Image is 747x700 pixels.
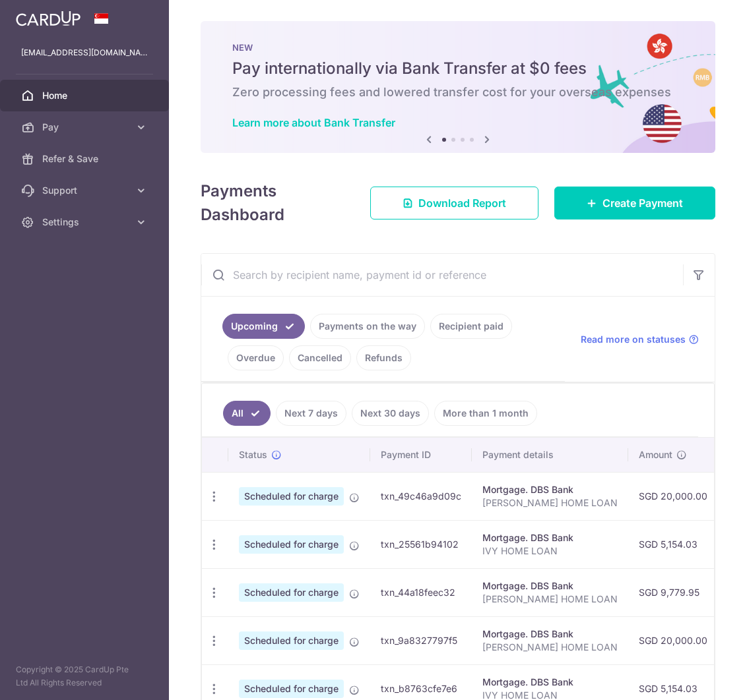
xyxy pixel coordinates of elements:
a: More than 1 month [434,401,537,426]
td: SGD 20,000.00 [628,472,718,520]
span: Scheduled for charge [239,680,344,698]
div: Mortgage. DBS Bank [482,531,618,544]
a: Download Report [370,187,538,219]
a: Next 7 days [276,401,346,426]
span: Home [42,89,129,102]
p: NEW [232,42,684,53]
span: Settings [42,216,129,229]
span: Read more on statuses [581,333,686,346]
span: Support [42,184,129,197]
a: Cancelled [289,345,351,370]
p: [PERSON_NAME] HOME LOAN [482,641,618,654]
a: Learn more about Bank Transfer [232,116,395,129]
input: Search by recipient name, payment id or reference [201,254,683,296]
a: Recipient paid [430,314,512,339]
p: [EMAIL_ADDRESS][DOMAIN_NAME] [21,46,148,59]
span: Pay [42,121,129,134]
p: [PERSON_NAME] HOME LOAN [482,593,618,606]
p: [PERSON_NAME] HOME LOAN [482,496,618,510]
a: Create Payment [554,187,715,219]
span: Scheduled for charge [239,487,344,506]
span: Amount [639,448,672,461]
h5: Pay internationally via Bank Transfer at $0 fees [232,58,684,79]
div: Mortgage. DBS Bank [482,579,618,593]
th: Payment details [472,438,628,472]
div: Mortgage. DBS Bank [482,483,618,496]
img: CardUp [16,11,81,26]
th: Payment ID [370,438,472,472]
a: Overdue [228,345,284,370]
span: Scheduled for charge [239,583,344,602]
td: txn_9a8327797f5 [370,616,472,664]
div: Mortgage. DBS Bank [482,676,618,689]
td: txn_44a18feec32 [370,568,472,616]
h6: Zero processing fees and lowered transfer cost for your overseas expenses [232,84,684,100]
h4: Payments Dashboard [201,179,346,227]
a: Read more on statuses [581,333,699,346]
a: Next 30 days [352,401,429,426]
a: Payments on the way [310,314,425,339]
span: Create Payment [602,195,683,211]
img: Bank transfer banner [201,21,715,153]
span: Status [239,448,267,461]
span: Download Report [418,195,506,211]
a: All [223,401,271,426]
span: Scheduled for charge [239,535,344,554]
a: Upcoming [222,314,305,339]
td: SGD 5,154.03 [628,520,718,568]
a: Refunds [356,345,411,370]
span: Scheduled for charge [239,631,344,650]
p: IVY HOME LOAN [482,544,618,558]
td: SGD 20,000.00 [628,616,718,664]
td: txn_49c46a9d09c [370,472,472,520]
span: Refer & Save [42,152,129,165]
td: txn_25561b94102 [370,520,472,568]
td: SGD 9,779.95 [628,568,718,616]
div: Mortgage. DBS Bank [482,627,618,641]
